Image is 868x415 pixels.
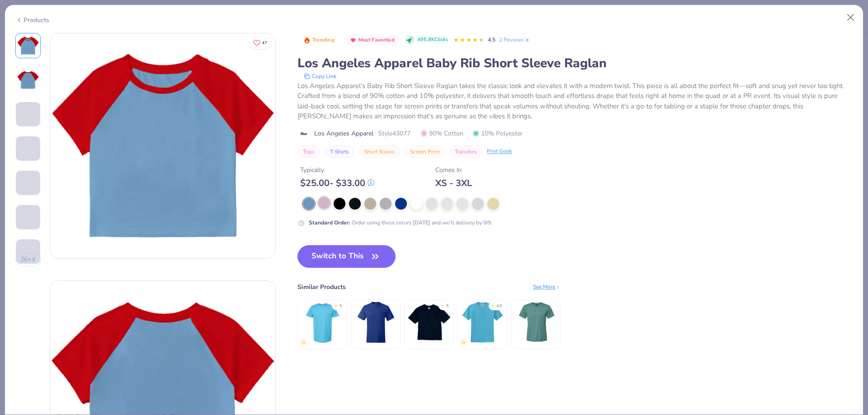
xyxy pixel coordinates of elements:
[446,303,448,309] div: 5
[496,303,502,309] div: 4.9
[17,35,39,56] img: Front
[16,229,17,254] img: User generated content
[435,165,472,175] div: Comes In
[16,126,17,151] img: User generated content
[297,282,346,292] div: Similar Products
[297,81,853,121] div: Los Angeles Apparel's Baby Rib Short Sleeve Raglan takes the classic look and elevates it with a ...
[15,15,49,25] div: Products
[303,37,311,44] img: Trending sort
[354,301,397,344] img: Hanes Adult Beefy-T® With Pocket
[17,69,39,91] img: Back
[533,283,561,291] div: See More
[309,219,492,227] div: Order using these colors [DATE] and we’ll delivery by 9/9.
[16,195,17,219] img: User generated content
[359,37,395,42] span: Most Favorited
[249,36,271,49] button: Like
[262,41,267,45] span: 47
[461,340,466,345] img: newest.gif
[842,9,859,26] button: Close
[300,177,374,189] div: $ 25.00 - $ 33.00
[344,34,399,46] button: Badge Button
[420,129,463,138] span: 90% Cotton
[378,129,410,138] span: Style 43077
[435,177,472,189] div: XS - 3XL
[499,36,530,44] a: 2 Reviews
[314,129,373,138] span: Los Angeles Apparel
[441,303,444,307] div: ★
[50,33,275,258] img: Front
[453,33,484,47] div: 4.5 Stars
[312,37,335,42] span: Trending
[297,55,853,72] div: Los Angeles Apparel Baby Rib Short Sleeve Raglan
[300,165,374,175] div: Typically
[405,145,445,158] button: Screen Print
[15,253,41,266] button: 26+
[309,219,350,226] strong: Standard Order :
[301,340,306,345] img: newest.gif
[461,301,504,344] img: Jerzees Adult Dri-Power® Active T-Shirt
[297,245,396,268] button: Switch to This
[334,303,338,307] div: ★
[325,145,354,158] button: T-Shirts
[488,36,495,43] span: 4.5
[340,303,342,309] div: 5
[491,303,495,307] div: ★
[301,72,339,81] button: copy to clipboard
[408,301,451,344] img: Champion Adult Heritage Jersey T-Shirt
[514,301,557,344] img: Hanes Perfect-T T-Shirt
[417,36,448,44] span: 495.8K Clicks
[359,145,400,158] button: Short Sleeve
[301,301,344,344] img: Tultex Unisex Fine Jersey T-Shirt
[449,145,482,158] button: Transfers
[298,34,339,46] button: Badge Button
[16,264,17,288] img: User generated content
[16,161,17,185] img: User generated content
[487,148,512,155] div: Print Guide
[472,129,523,138] span: 10% Polyester
[297,130,310,137] img: brand logo
[349,37,357,44] img: Most Favorited sort
[297,145,320,158] button: Tops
